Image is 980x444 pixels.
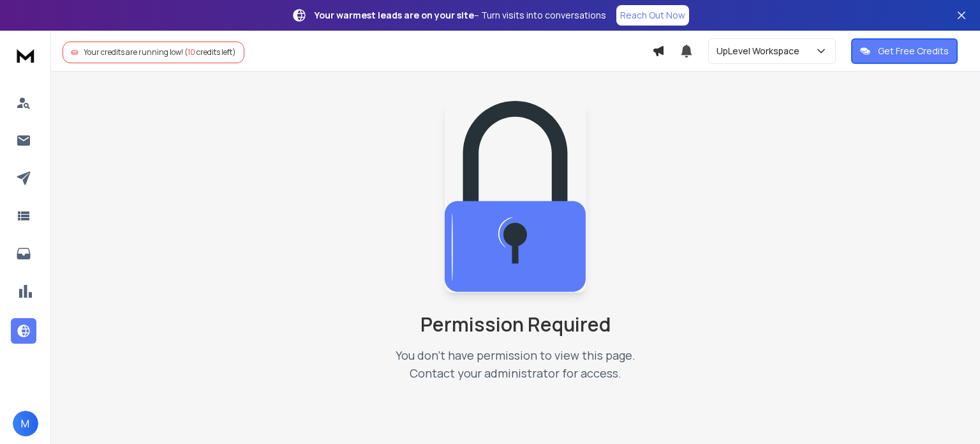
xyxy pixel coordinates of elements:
button: M [13,411,38,436]
p: – Turn visits into conversations [315,9,606,22]
span: ( credits left) [184,47,236,57]
span: Your credits are running low! [84,47,183,57]
button: Get Free Credits [851,38,958,64]
img: logo [13,43,38,67]
strong: Your warmest leads are on your site [315,9,474,21]
p: Get Free Credits [878,45,949,57]
p: UpLevel Workspace [716,45,805,57]
a: Reach Out Now [616,5,689,26]
p: Reach Out Now [620,9,685,22]
span: 10 [188,47,195,57]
